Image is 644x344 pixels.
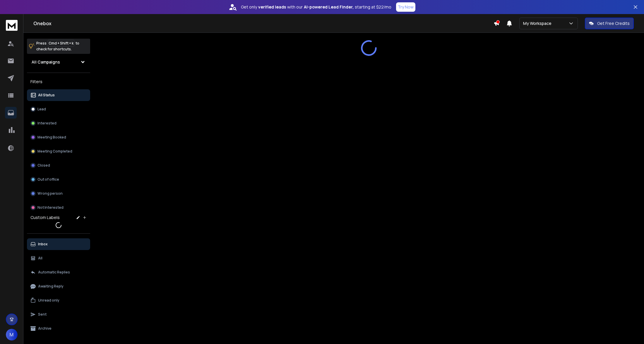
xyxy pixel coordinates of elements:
button: Out of office [27,174,90,185]
h3: Filters [27,78,90,86]
img: logo [6,20,18,31]
p: Wrong person [37,191,63,196]
p: Meeting Booked [37,135,66,140]
strong: verified leads [258,4,286,10]
p: Closed [37,163,50,168]
p: Get only with our starting at $22/mo [241,4,391,10]
p: Lead [37,107,46,112]
button: Unread only [27,295,90,306]
p: Unread only [38,298,59,303]
p: Archive [38,326,52,331]
h1: Onebox [33,20,494,27]
p: Automatic Replies [38,270,70,275]
p: Inbox [38,242,48,247]
button: M [6,329,18,340]
p: Not Interested [37,205,64,210]
p: My Workspace [523,20,554,26]
p: Awaiting Reply [38,284,64,289]
p: Interested [37,121,56,126]
button: Interested [27,117,90,129]
strong: AI-powered Lead Finder, [304,4,354,10]
p: Out of office [37,177,59,182]
button: Get Free Credits [585,18,634,29]
button: Meeting Booked [27,131,90,143]
p: Meeting Completed [37,149,72,154]
h3: Custom Labels [30,215,60,220]
button: Archive [27,323,90,334]
button: All Campaigns [27,56,90,68]
button: Lead [27,103,90,115]
button: Meeting Completed [27,146,90,157]
button: Not Interested [27,202,90,213]
button: Try Now [396,2,415,12]
p: All Status [38,93,55,97]
p: All [38,256,42,261]
button: All [27,252,90,264]
button: Closed [27,160,90,171]
button: Automatic Replies [27,266,90,278]
button: All Status [27,89,90,101]
p: Sent [38,312,47,317]
button: Inbox [27,238,90,250]
p: Press to check for shortcuts. [36,40,79,52]
span: Cmd + Shift + k [48,40,74,47]
button: Wrong person [27,188,90,199]
p: Try Now [398,4,414,10]
button: Awaiting Reply [27,280,90,292]
p: Get Free Credits [597,20,630,26]
button: Sent [27,309,90,320]
h1: All Campaigns [32,59,60,65]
